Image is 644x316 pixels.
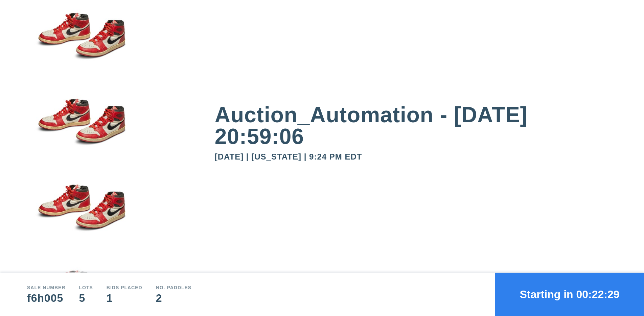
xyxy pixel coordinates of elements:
[27,293,66,303] div: f6h005
[215,153,617,161] div: [DATE] | [US_STATE] | 9:24 PM EDT
[79,293,93,303] div: 5
[215,104,617,147] div: Auction_Automation - [DATE] 20:59:06
[107,293,142,303] div: 1
[79,285,93,290] div: Lots
[27,86,135,172] img: small
[27,285,66,290] div: Sale number
[156,285,192,290] div: No. Paddles
[495,273,644,316] button: Starting in 00:22:29
[107,285,142,290] div: Bids Placed
[27,172,135,258] img: small
[156,293,192,303] div: 2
